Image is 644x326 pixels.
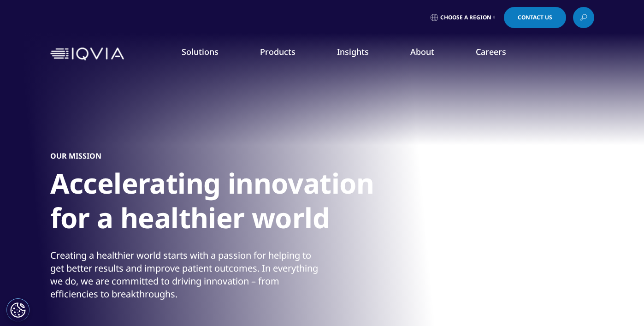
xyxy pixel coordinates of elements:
[518,15,552,20] span: Contact Us
[182,46,219,57] a: Solutions
[6,298,30,321] button: Cookies Settings
[410,46,434,57] a: About
[440,14,491,21] span: Choose a Region
[50,151,101,160] h5: OUR MISSION
[128,32,594,76] nav: Primary
[337,46,369,57] a: Insights
[50,47,124,61] img: IQVIA Healthcare Information Technology and Pharma Clinical Research Company
[50,166,396,241] h1: Accelerating innovation for a healthier world
[260,46,295,57] a: Products
[504,7,566,28] a: Contact Us
[50,249,320,301] div: Creating a healthier world starts with a passion for helping to get better results and improve pa...
[476,46,506,57] a: Careers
